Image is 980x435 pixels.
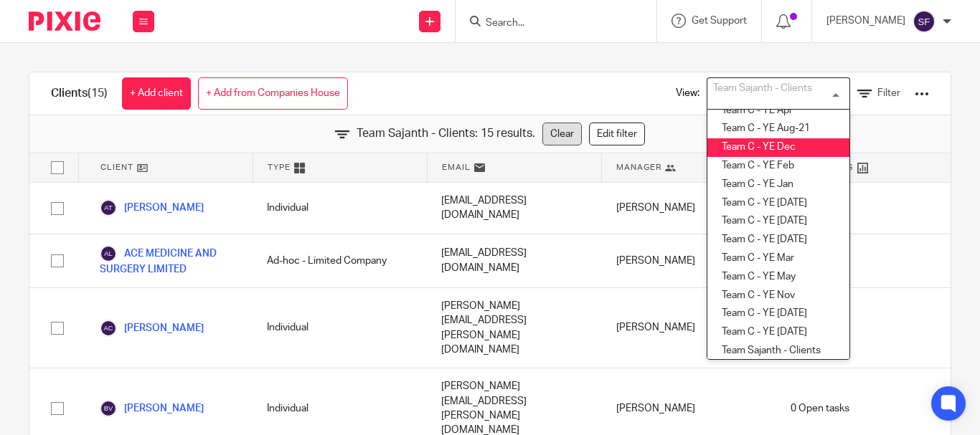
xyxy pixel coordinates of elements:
[826,14,905,28] p: [PERSON_NAME]
[427,234,601,287] div: [EMAIL_ADDRESS][DOMAIN_NAME]
[709,81,842,106] input: Search for option
[707,231,849,249] li: Team C - YE [DATE]
[707,157,849,176] li: Team C - YE Feb
[29,11,100,31] img: Pixie
[913,10,936,33] img: svg%3E
[484,17,613,30] input: Search
[602,234,776,287] div: [PERSON_NAME]
[100,199,117,216] img: svg%3E
[268,161,291,173] span: Type
[100,245,117,262] img: svg%3E
[51,86,108,101] h1: Clients
[707,120,849,138] li: Team C - YE Aug-21
[357,125,535,142] span: Team Sajanth - Clients: 15 results.
[654,72,929,115] div: View:
[707,249,849,268] li: Team C - YE Mar
[44,154,71,181] input: Select all
[253,234,427,287] div: Ad-hoc - Limited Company
[707,305,849,323] li: Team C - YE [DATE]
[100,199,204,216] a: [PERSON_NAME]
[707,138,849,157] li: Team C - YE Dec
[707,102,849,120] li: Team C - YE Apr
[877,88,900,98] span: Filter
[707,287,849,305] li: Team C - YE Nov
[602,288,776,368] div: [PERSON_NAME]
[100,245,238,277] a: ACE MEDICINE AND SURGERY LIMITED
[100,161,133,173] span: Client
[707,212,849,231] li: Team C - YE [DATE]
[427,288,601,368] div: [PERSON_NAME][EMAIL_ADDRESS][PERSON_NAME][DOMAIN_NAME]
[100,320,117,337] img: svg%3E
[427,183,601,234] div: [EMAIL_ADDRESS][DOMAIN_NAME]
[707,77,850,110] div: Search for option
[692,16,747,26] span: Get Support
[707,342,849,360] li: Team Sajanth - Clients
[602,183,776,234] div: [PERSON_NAME]
[198,77,348,110] a: + Add from Companies House
[542,123,582,145] a: Clear
[88,87,108,99] span: (15)
[442,161,471,173] span: Email
[100,320,204,337] a: [PERSON_NAME]
[100,400,204,417] a: [PERSON_NAME]
[707,268,849,287] li: Team C - YE May
[707,176,849,194] li: Team C - YE Jan
[707,323,849,342] li: Team C - YE [DATE]
[100,400,117,417] img: svg%3E
[707,194,849,213] li: Team C - YE [DATE]
[589,123,645,145] a: Edit filter
[122,77,191,110] a: + Add client
[616,161,661,173] span: Manager
[253,288,427,368] div: Individual
[791,401,849,416] span: 0 Open tasks
[253,183,427,234] div: Individual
